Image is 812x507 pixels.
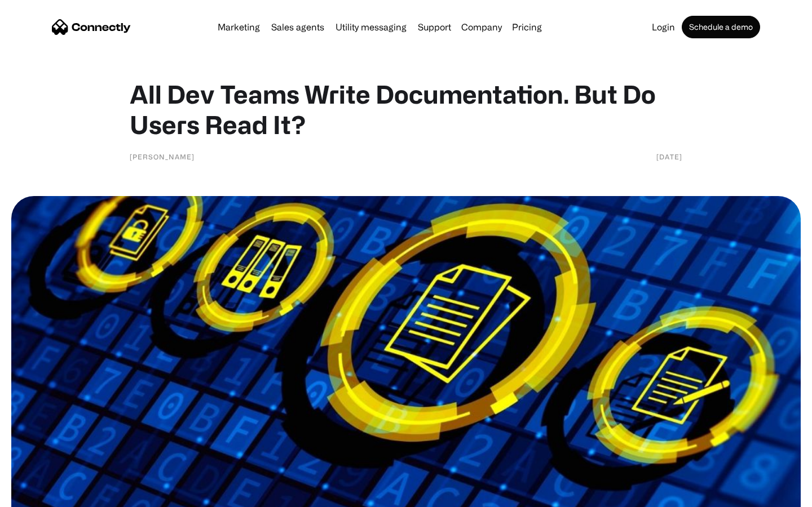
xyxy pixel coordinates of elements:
[461,19,502,35] div: Company
[507,23,546,32] a: Pricing
[647,23,679,32] a: Login
[130,79,682,140] h1: All Dev Teams Write Documentation. But Do Users Read It?
[267,23,329,32] a: Sales agents
[331,23,411,32] a: Utility messaging
[682,16,760,38] a: Schedule a demo
[23,487,68,503] ul: Language list
[413,23,456,32] a: Support
[11,487,68,503] aside: Language selected: English
[213,23,264,32] a: Marketing
[130,151,195,162] div: [PERSON_NAME]
[656,151,682,162] div: [DATE]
